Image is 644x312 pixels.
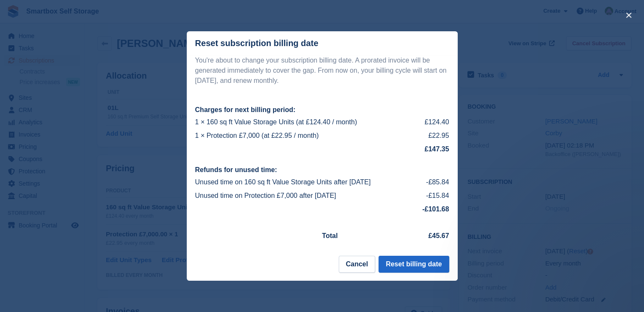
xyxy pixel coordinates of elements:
[195,175,420,189] td: Unused time on 160 sq ft Value Storage Units after [DATE]
[195,55,449,86] p: You're about to change your subscription billing date. A prorated invoice will be generated immed...
[416,129,449,142] td: £22.95
[420,175,449,189] td: -£85.84
[339,256,375,273] button: Cancel
[195,115,416,129] td: 1 × 160 sq ft Value Storage Units (at £124.40 / month)
[428,232,449,239] strong: £45.67
[420,189,449,203] td: -£15.84
[425,145,449,153] strong: £147.35
[622,8,636,22] button: close
[422,205,449,213] strong: -£101.68
[195,166,449,174] h2: Refunds for unused time:
[322,232,338,239] strong: Total
[379,256,449,273] button: Reset billing date
[195,106,449,114] h2: Charges for next billing period:
[195,189,420,203] td: Unused time on Protection £7,000 after [DATE]
[195,38,318,48] div: Reset subscription billing date
[416,115,449,129] td: £124.40
[195,129,416,142] td: 1 × Protection £7,000 (at £22.95 / month)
